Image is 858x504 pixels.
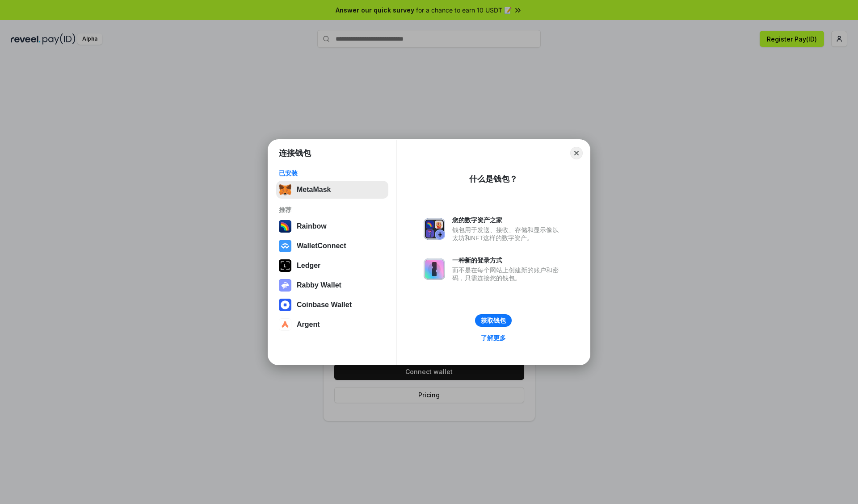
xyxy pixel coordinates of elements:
[481,334,506,342] div: 了解更多
[475,314,512,327] button: 获取钱包
[424,258,445,280] img: svg+xml,%3Csvg%20xmlns%3D%22http%3A%2F%2Fwww.w3.org%2F2000%2Fsvg%22%20fill%3D%22none%22%20viewBox...
[297,242,346,250] div: WalletConnect
[276,316,388,333] button: Argent
[276,181,388,199] button: MetaMask
[276,276,388,294] button: Rabby Wallet
[297,281,341,289] div: Rabby Wallet
[570,147,583,159] button: Close
[279,206,386,214] div: 推荐
[279,259,291,272] img: svg+xml,%3Csvg%20xmlns%3D%22http%3A%2F%2Fwww.w3.org%2F2000%2Fsvg%22%20width%3D%2228%22%20height%3...
[279,169,386,177] div: 已安装
[424,218,445,240] img: svg+xml,%3Csvg%20xmlns%3D%22http%3A%2F%2Fwww.w3.org%2F2000%2Fsvg%22%20fill%3D%22none%22%20viewBox...
[276,257,388,275] button: Ledger
[279,183,291,196] img: svg+xml,%3Csvg%20fill%3D%22none%22%20height%3D%2233%22%20viewBox%3D%220%200%2035%2033%22%20width%...
[279,240,291,252] img: svg+xml,%3Csvg%20width%3D%2228%22%20height%3D%2228%22%20viewBox%3D%220%200%2028%2028%22%20fill%3D...
[297,262,320,270] div: Ledger
[279,318,291,331] img: svg+xml,%3Csvg%20width%3D%2228%22%20height%3D%2228%22%20viewBox%3D%220%200%2028%2028%22%20fill%3D...
[452,266,563,282] div: 而不是在每个网站上创建新的账户和密码，只需连接您的钱包。
[279,279,291,292] img: svg+xml,%3Csvg%20xmlns%3D%22http%3A%2F%2Fwww.w3.org%2F2000%2Fsvg%22%20fill%3D%22none%22%20viewBox...
[452,256,563,264] div: 一种新的登录方式
[279,220,291,233] img: svg+xml,%3Csvg%20width%3D%22120%22%20height%3D%22120%22%20viewBox%3D%220%200%20120%20120%22%20fil...
[279,299,291,311] img: svg+xml,%3Csvg%20width%3D%2228%22%20height%3D%2228%22%20viewBox%3D%220%200%2028%2028%22%20fill%3D...
[279,148,311,158] h1: 连接钱包
[276,217,388,235] button: Rainbow
[297,186,331,194] div: MetaMask
[452,226,563,242] div: 钱包用于发送、接收、存储和显示像以太坊和NFT这样的数字资产。
[475,332,511,344] a: 了解更多
[297,321,320,329] div: Argent
[481,317,506,325] div: 获取钱包
[276,237,388,255] button: WalletConnect
[469,174,517,184] div: 什么是钱包？
[276,296,388,314] button: Coinbase Wallet
[452,216,563,224] div: 您的数字资产之家
[297,301,352,309] div: Coinbase Wallet
[297,222,327,230] div: Rainbow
